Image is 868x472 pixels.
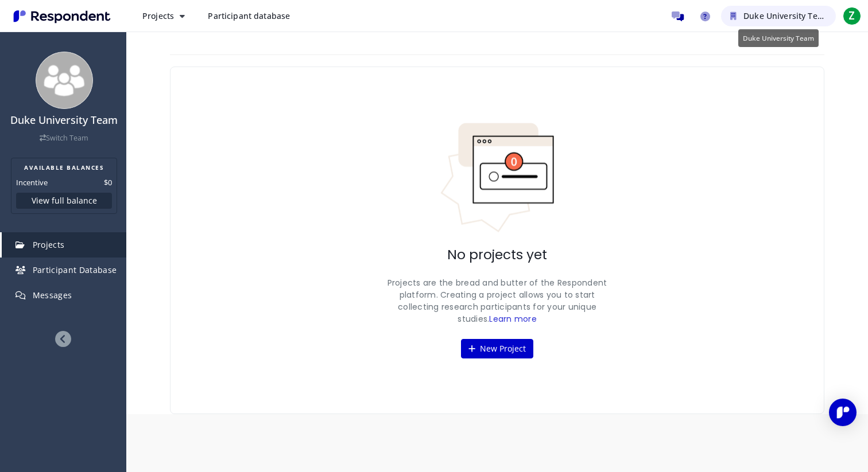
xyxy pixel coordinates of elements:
[840,6,863,26] button: Z
[40,133,88,143] a: Switch Team
[440,122,555,233] img: No projects indicator
[33,239,65,250] span: Projects
[199,6,299,26] a: Participant database
[9,7,115,26] img: Respondent
[7,115,121,126] h4: Duke University Team
[104,177,112,188] dd: $0
[36,52,93,109] img: team_avatar_256.png
[142,10,174,21] span: Projects
[133,6,194,26] button: Projects
[461,339,533,358] button: New Project
[11,158,117,214] section: Balance summary
[489,313,537,325] a: Learn more
[382,277,612,325] p: Projects are the bread and butter of the Respondent platform. Creating a project allows you to st...
[829,399,857,426] div: Open Intercom Messenger
[447,247,547,263] h2: No projects yet
[208,10,290,21] span: Participant database
[743,33,814,42] span: Duke University Team
[743,10,830,21] span: Duke University Team
[16,193,112,209] button: View full balance
[666,5,689,28] a: Message participants
[16,163,112,172] h2: AVAILABLE BALANCES
[693,5,716,28] a: Help and support
[721,6,836,26] button: Duke University Team
[843,7,861,25] span: Z
[33,264,117,275] span: Participant Database
[33,290,72,301] span: Messages
[16,177,48,188] dt: Incentive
